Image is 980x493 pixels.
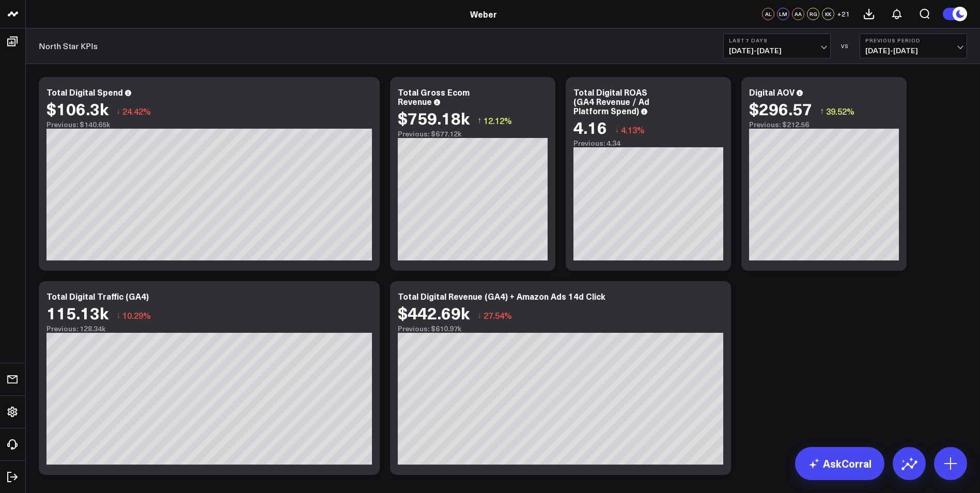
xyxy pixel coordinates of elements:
div: AL [762,8,774,20]
span: ↑ [477,114,481,127]
div: LM [777,8,789,20]
div: RG [807,8,819,20]
div: Previous: 128.34k [46,325,372,333]
div: 4.16 [573,118,607,136]
div: Previous: $610.97k [398,325,723,333]
div: Previous: 4.34 [573,139,723,147]
span: [DATE] - [DATE] [865,47,961,55]
div: Total Digital Traffic (GA4) [46,290,149,302]
button: Last 7 Days[DATE]-[DATE] [723,34,831,58]
div: Previous: $212.56 [749,120,899,129]
b: Previous Period [865,37,961,43]
div: VS [836,43,854,49]
div: Total Digital Spend [46,86,123,98]
div: $296.57 [749,99,812,118]
span: 10.29% [122,310,151,321]
div: AA [792,8,804,20]
span: ↓ [615,123,619,136]
span: 39.52% [826,105,854,117]
a: Weber [470,8,497,20]
span: 4.13% [621,124,645,135]
span: + 21 [837,10,850,18]
div: KK [822,8,834,20]
div: Previous: $140.65k [46,120,372,129]
span: ↑ [820,104,824,118]
div: Total Gross Ecom Revenue [398,86,470,107]
div: $106.3k [46,99,108,118]
div: Total Digital ROAS (GA4 Revenue / Ad Platform Spend) [573,86,649,116]
span: [DATE] - [DATE] [729,47,825,55]
div: Total Digital Revenue (GA4) + Amazon Ads 14d Click [398,290,605,302]
span: 12.12% [484,115,512,126]
span: ↓ [116,104,120,118]
button: +21 [837,8,850,20]
div: 115.13k [46,303,108,322]
a: AskCorral [795,447,884,480]
div: $759.18k [398,109,470,127]
a: North Star KPIs [39,40,98,52]
div: Digital AOV [749,86,795,98]
b: Last 7 Days [729,37,825,43]
div: $442.69k [398,303,470,322]
span: ↓ [477,309,481,322]
span: ↓ [116,309,120,322]
span: 24.42% [122,105,151,117]
div: Previous: $677.12k [398,130,548,138]
span: 27.54% [484,310,512,321]
button: Previous Period[DATE]-[DATE] [860,34,967,58]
